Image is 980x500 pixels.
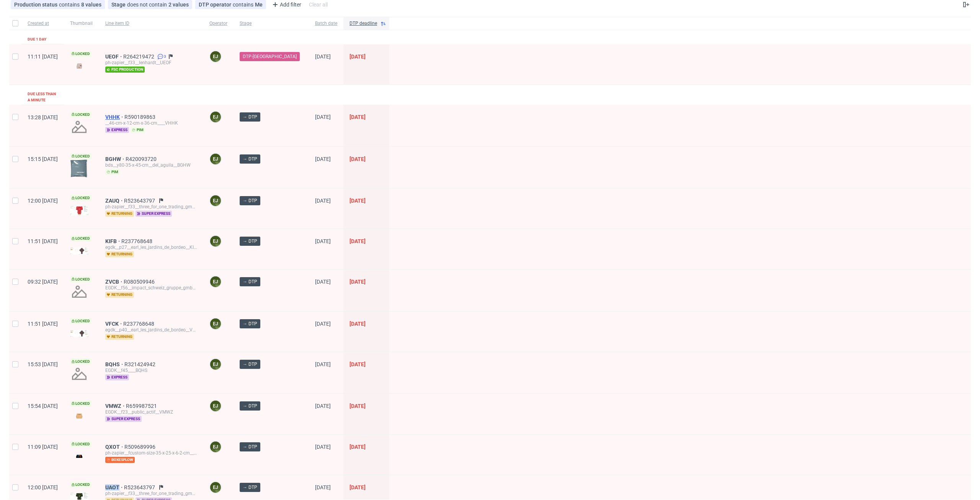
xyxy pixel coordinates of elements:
[70,159,88,178] img: version_two_editor_design
[70,118,88,136] img: no_design.png
[70,235,91,242] span: Locked
[164,54,166,60] span: 3
[123,54,156,60] span: R264219472
[105,244,197,250] div: egdk__p27__earl_les_jardins_de_bordeo__KIFB
[28,238,58,244] span: 11:51 [DATE]
[315,114,331,120] span: [DATE]
[123,321,156,327] a: R237768648
[28,198,58,204] span: 12:00 [DATE]
[105,251,134,257] span: returning
[243,53,297,60] span: DTP-[GEOGRAPHIC_DATA]
[105,198,124,204] a: ZAUQ
[350,279,366,285] span: [DATE]
[121,238,154,244] a: R237768648
[105,484,124,490] a: UAOT
[315,484,331,490] span: [DATE]
[210,51,221,62] figcaption: EJ
[28,36,46,42] div: Due 1 day
[105,20,197,27] span: Line item ID
[243,320,257,327] span: → DTP
[105,169,120,175] span: pim
[315,238,331,244] span: [DATE]
[28,114,58,120] span: 13:28 [DATE]
[124,279,156,285] a: R080509946
[233,2,255,8] span: contains
[350,321,366,327] span: [DATE]
[105,127,129,133] span: express
[28,484,58,490] span: 12:00 [DATE]
[315,156,331,162] span: [DATE]
[350,444,366,450] span: [DATE]
[350,156,366,162] span: [DATE]
[28,403,58,409] span: 15:54 [DATE]
[105,120,197,126] div: __46-cm-x-12-cm-x-36-cm____VHHK
[105,292,134,298] span: returning
[105,162,197,168] div: bds__y80-35-x-45-cm__del_aguila__BGHW
[127,2,168,8] span: does not contain
[70,247,88,255] img: version_two_editor_design.png
[70,282,88,301] img: no_design.png
[81,2,101,8] div: 8 values
[243,484,257,491] span: → DTP
[243,403,257,409] span: → DTP
[315,198,331,204] span: [DATE]
[105,361,124,367] a: BQHS
[210,112,221,122] figcaption: EJ
[243,278,257,285] span: → DTP
[105,156,126,162] a: BGHW
[105,403,126,409] a: VMWZ
[124,361,157,367] a: R321424942
[105,204,197,210] div: ph-zapier__f33__three_for_one_trading_gmbh__ZAUQ
[210,195,221,206] figcaption: EJ
[70,451,88,461] img: version_two_editor_design
[126,403,158,409] a: R659987521
[70,401,91,407] span: Locked
[105,279,124,285] a: ZVCB
[210,442,221,452] figcaption: EJ
[350,361,366,367] span: [DATE]
[243,238,257,245] span: → DTP
[124,114,157,120] span: R590189863
[210,276,221,287] figcaption: EJ
[105,416,142,422] span: super express
[131,127,145,133] span: pim
[210,318,221,329] figcaption: EJ
[105,327,197,333] div: egdk__p40__earl_les_jardins_de_bordeo__VFCK
[105,450,197,456] div: ph-zapier__fcustom-size-35-x-25-x-6-2-cm__alexandre__QXOT
[210,359,221,370] figcaption: EJ
[14,2,59,8] span: Production status
[350,484,366,490] span: [DATE]
[156,54,166,60] a: 3
[350,54,366,60] span: [DATE]
[124,484,157,490] a: R523643797
[255,2,263,8] div: Me
[70,318,91,324] span: Locked
[28,361,58,367] span: 15:53 [DATE]
[70,330,88,337] img: version_two_editor_design.png
[105,444,124,450] a: QXOT
[350,114,366,120] span: [DATE]
[70,411,88,421] img: version_two_editor_design.png
[70,112,91,118] span: Locked
[210,401,221,411] figcaption: EJ
[350,403,366,409] span: [DATE]
[315,20,337,27] span: Batch date
[105,285,197,291] div: EGDK__f56__impact_schweiz_gruppe_gmbh__ZVCB
[199,2,233,8] span: DTP operator
[105,374,129,380] span: express
[105,54,123,60] a: UEOF
[350,238,366,244] span: [DATE]
[70,61,88,71] img: version_two_editor_design
[350,198,366,204] span: [DATE]
[70,153,91,159] span: Locked
[70,441,91,447] span: Locked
